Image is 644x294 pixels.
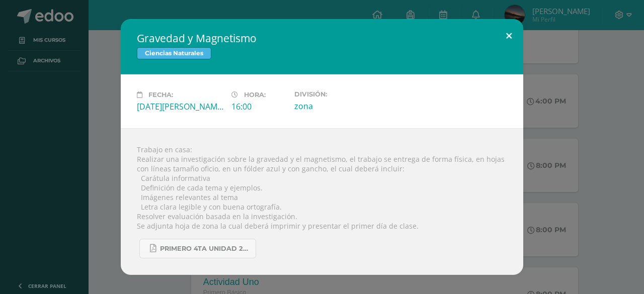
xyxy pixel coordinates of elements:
[148,91,173,99] span: Fecha:
[231,101,286,112] div: 16:00
[294,101,381,112] div: zona
[495,19,523,53] button: Close (Esc)
[244,91,266,99] span: Hora:
[137,101,223,112] div: [DATE][PERSON_NAME]
[137,31,507,45] h2: Gravedad y Magnetismo
[121,128,523,275] div: Trabajo en casa: Realizar una investigación sobre la gravedad y el magnetismo, el trabajo se entr...
[160,245,251,253] span: primero 4ta unidad 2025.pdf
[137,47,211,59] span: Ciencias Naturales
[294,90,381,98] label: División:
[139,239,256,258] a: primero 4ta unidad 2025.pdf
